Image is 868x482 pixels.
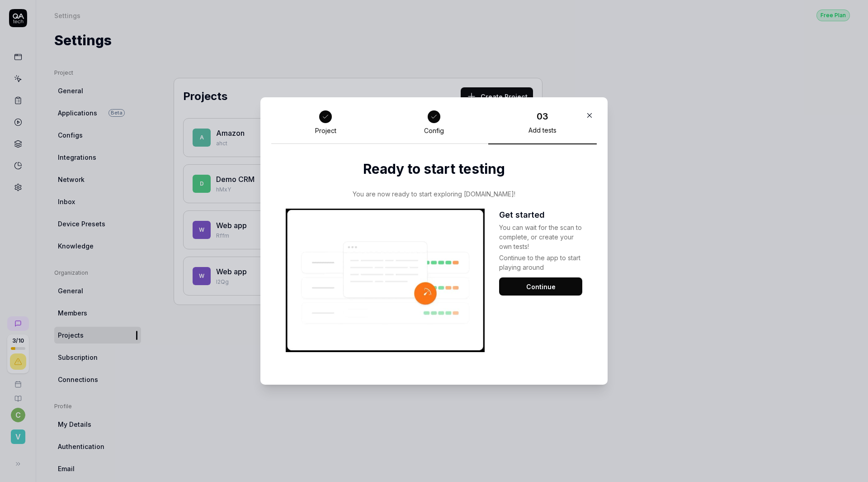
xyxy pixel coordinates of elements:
[499,251,582,272] div: Continue to the app to start playing around
[537,110,548,123] div: 03
[315,127,336,135] div: Project
[335,190,533,198] div: You are now ready to start exploring [DOMAIN_NAME]!
[499,209,582,221] h3: Get started
[499,221,582,251] div: You can wait for the scan to complete, or create your own tests!
[528,126,557,134] div: Add tests
[499,277,582,296] button: Continue
[286,159,582,179] h2: Ready to start testing
[582,108,597,123] button: Close Modal
[424,127,444,135] div: Config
